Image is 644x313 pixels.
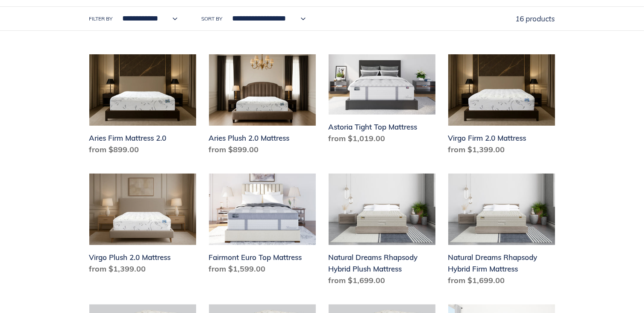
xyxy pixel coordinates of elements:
span: 16 products [516,14,555,23]
label: Sort by [202,15,223,23]
a: Aries Firm Mattress 2.0 [89,54,196,159]
a: Aries Plush 2.0 Mattress [209,54,316,159]
a: Natural Dreams Rhapsody Hybrid Firm Mattress [448,174,555,289]
a: Virgo Plush 2.0 Mattress [89,174,196,278]
a: Astoria Tight Top Mattress [329,54,435,148]
a: Virgo Firm 2.0 Mattress [448,54,555,159]
a: Natural Dreams Rhapsody Hybrid Plush Mattress [329,174,435,289]
label: Filter by [89,15,113,23]
a: Fairmont Euro Top Mattress [209,174,316,278]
